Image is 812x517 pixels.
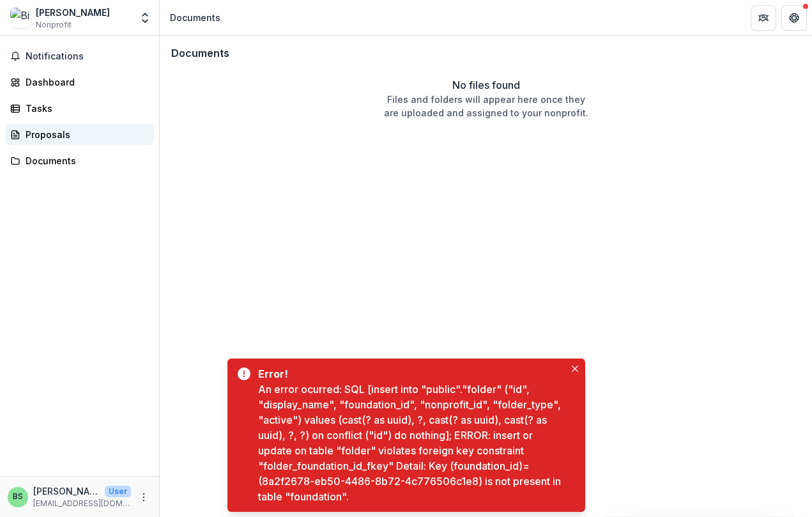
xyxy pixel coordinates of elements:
[36,19,72,31] span: Nonprofit
[33,498,131,509] p: [EMAIL_ADDRESS][DOMAIN_NAME]
[258,382,565,504] div: An error ocurred: SQL [insert into "public"."folder" ("id", "display_name", "foundation_id", "non...
[26,75,144,89] div: Dashboard
[136,5,154,31] button: Open entity switcher
[384,93,588,120] p: Files and folders will appear here once they are uploaded and assigned to your nonprofit.
[5,46,154,66] button: Notifications
[171,47,229,59] h3: Documents
[36,6,110,19] div: [PERSON_NAME]
[567,361,583,376] button: Close
[452,77,520,93] p: No files found
[5,72,154,93] a: Dashboard
[781,5,807,31] button: Get Help
[13,493,23,501] div: Bing Shui
[136,490,151,505] button: More
[105,486,131,497] p: User
[26,51,149,62] span: Notifications
[5,150,154,171] a: Documents
[26,154,144,167] div: Documents
[5,98,154,119] a: Tasks
[26,128,144,141] div: Proposals
[170,11,220,24] div: Documents
[33,484,100,498] p: [PERSON_NAME]
[165,8,226,27] nav: breadcrumb
[258,366,560,382] div: Error!
[5,124,154,145] a: Proposals
[26,102,144,115] div: Tasks
[751,5,776,31] button: Partners
[10,8,31,28] img: Bing Shui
